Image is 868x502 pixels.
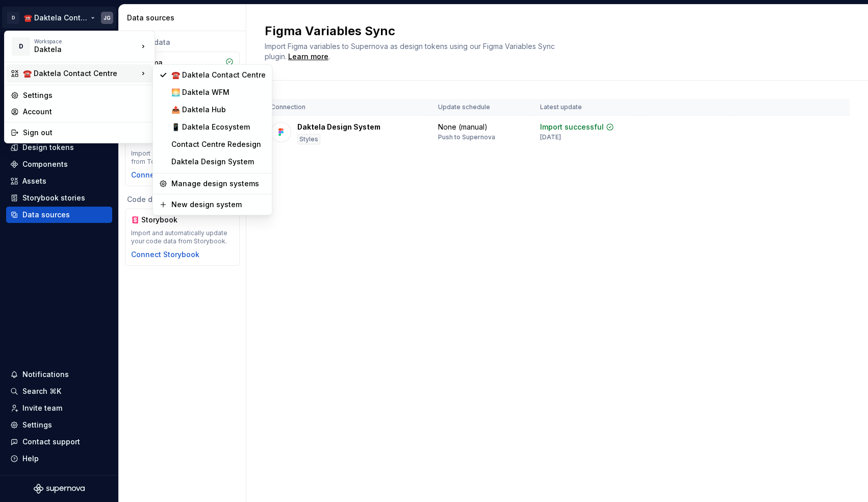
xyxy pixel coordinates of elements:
[171,122,266,132] div: 📱 Daktela Ecosystem
[171,87,266,97] div: 🌅 Daktela WFM
[171,105,266,115] div: 📤 Daktela Hub
[34,44,121,55] div: Daktela
[23,90,148,101] div: Settings
[23,68,138,79] div: ☎️ Daktela Contact Centre
[23,107,148,117] div: Account
[34,38,138,44] div: Workspace
[171,139,266,149] div: Contact Centre Redesign
[23,128,148,138] div: Sign out
[12,37,30,56] div: D
[171,199,266,210] div: New design system
[171,157,266,167] div: Daktela Design System
[171,179,266,189] div: Manage design systems
[171,70,266,80] div: ☎️ Daktela Contact Centre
